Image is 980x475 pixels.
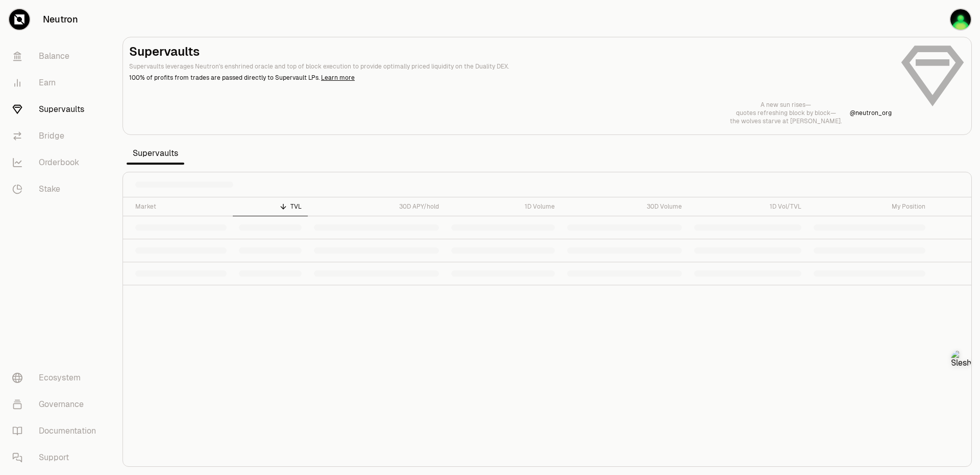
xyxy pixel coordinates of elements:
[730,101,842,125] a: A new sun rises—quotes refreshing block by block—the wolves starve at [PERSON_NAME].
[135,202,227,211] div: Market
[4,70,110,96] a: Earn
[694,202,801,211] div: 1D Vol/TVL
[4,96,110,123] a: Supervaults
[4,391,110,418] a: Governance
[814,202,925,211] div: My Position
[730,101,842,109] p: A new sun rises—
[951,350,971,370] div: Open Slesh AI Assistant (drag to move)
[314,202,439,211] div: 30D APY/hold
[850,109,892,117] p: @ neutron_org
[239,202,302,211] div: TVL
[850,109,892,117] a: @neutron_org
[4,149,110,176] a: Orderbook
[129,73,892,82] p: 100% of profits from trades are passed directly to Supervault LPs.
[129,43,892,60] h2: Supervaults
[4,365,110,391] a: Ecosystem
[730,109,842,117] p: quotes refreshing block by block—
[4,43,110,70] a: Balance
[451,202,555,211] div: 1D Volume
[950,9,971,30] img: Adi Wallet
[730,117,842,125] p: the wolves starve at [PERSON_NAME].
[127,143,184,164] span: Supervaults
[4,123,110,149] a: Bridge
[4,418,110,444] a: Documentation
[4,176,110,202] a: Stake
[321,74,355,82] a: Learn more
[4,444,110,471] a: Support
[951,350,971,370] img: Slesh
[567,202,682,211] div: 30D Volume
[129,62,892,71] p: Supervaults leverages Neutron's enshrined oracle and top of block execution to provide optimally ...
